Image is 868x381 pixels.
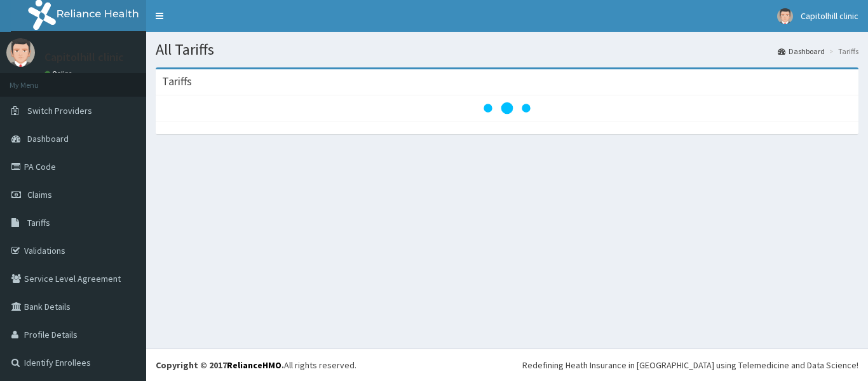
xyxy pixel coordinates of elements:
[801,10,858,22] span: Capitolhill clinic
[482,83,532,134] svg: audio-loading
[826,46,858,57] li: Tariffs
[44,69,75,78] a: Online
[156,359,284,371] strong: Copyright © 2017 .
[227,359,281,371] a: RelianceHMO
[6,38,35,67] img: User Image
[27,105,92,116] span: Switch Providers
[27,217,50,228] span: Tariffs
[778,46,825,57] a: Dashboard
[156,41,858,58] h1: All Tariffs
[27,189,52,200] span: Claims
[27,133,69,144] span: Dashboard
[162,76,192,87] h3: Tariffs
[777,8,793,24] img: User Image
[522,359,858,371] div: Redefining Heath Insurance in [GEOGRAPHIC_DATA] using Telemedicine and Data Science!
[146,349,868,381] footer: All rights reserved.
[44,52,124,63] p: Capitolhill clinic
